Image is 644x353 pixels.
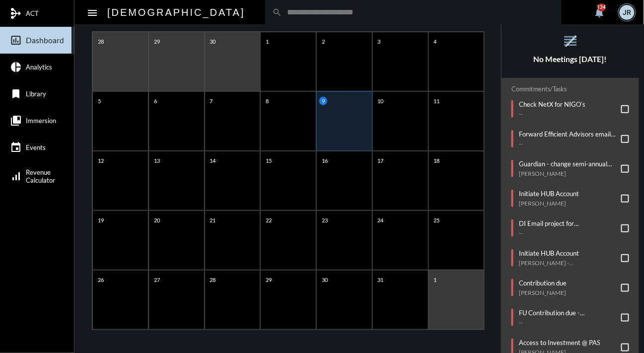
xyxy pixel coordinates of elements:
p: -- [519,110,585,118]
h5: No Meetings [DATE]! [501,55,639,64]
h2: Commitments/Tasks [511,85,629,93]
p: [PERSON_NAME] [519,289,567,296]
mat-icon: mediation [10,7,22,19]
span: Dashboard [26,36,64,45]
p: 2 [319,37,327,46]
mat-icon: Side nav toggle icon [86,7,98,19]
div: JR [620,5,635,20]
span: ACT [26,9,39,17]
p: Contribution due [519,279,567,287]
span: Library [26,90,46,98]
p: [PERSON_NAME] [519,170,616,177]
p: 25 [431,216,442,224]
p: 24 [375,216,386,224]
p: Initiate HUB Account [519,190,579,198]
mat-icon: signal_cellular_alt [10,170,22,182]
p: 29 [151,37,162,46]
p: FU Contribution due - [PERSON_NAME] [519,309,616,317]
p: Forward Efficient Advisors email to [PERSON_NAME] or [PERSON_NAME] [519,130,616,138]
p: 23 [319,216,330,224]
span: Events [26,143,46,151]
mat-icon: insert_chart_outlined [10,34,22,46]
p: 8 [263,97,271,105]
p: 11 [431,97,442,105]
p: 26 [95,276,106,284]
p: 3 [375,37,383,46]
p: DI Email project for [PERSON_NAME] - next check in due 10/9 [519,219,616,227]
p: -- [519,140,616,147]
mat-icon: event [10,141,22,153]
p: 12 [95,156,106,165]
p: 20 [151,216,162,224]
span: Analytics [26,63,52,71]
p: Access to Investment @ PAS [519,339,600,347]
p: [PERSON_NAME] [519,200,579,207]
p: 7 [208,97,215,105]
p: 10 [375,97,386,105]
p: [PERSON_NAME] - [PERSON_NAME] [519,259,616,267]
p: 31 [375,276,386,284]
mat-icon: reorder [562,33,578,49]
p: -- [519,319,616,326]
mat-icon: notifications [594,6,606,18]
p: 16 [319,156,330,165]
p: 4 [431,37,439,46]
mat-icon: collections_bookmark [10,115,22,127]
p: 29 [263,276,274,284]
p: -- [519,229,616,237]
h2: [DEMOGRAPHIC_DATA] [107,4,245,20]
p: 13 [151,156,162,165]
p: 18 [431,156,442,165]
mat-icon: pie_chart [10,61,22,73]
span: Revenue Calculator [26,168,55,184]
p: 30 [208,37,218,46]
mat-icon: bookmark [10,88,22,100]
span: Immersion [26,117,56,125]
p: 9 [319,97,327,105]
p: Check NetX for NIGO's [519,100,585,108]
p: 22 [263,216,274,224]
p: 5 [95,97,103,105]
p: 19 [95,216,106,224]
p: 1 [431,276,439,284]
button: Toggle sidenav [82,2,102,22]
mat-icon: search [273,7,283,17]
p: 28 [95,37,106,46]
p: 27 [151,276,162,284]
p: 21 [208,216,218,224]
p: 30 [319,276,330,284]
p: 6 [151,97,159,105]
p: 14 [208,156,218,165]
div: 134 [598,3,606,11]
p: 17 [375,156,386,165]
p: Initiate HUB Account [519,249,616,257]
p: 1 [263,37,271,46]
p: Guardian - change semi-annual contributions back to monthly [519,160,616,168]
p: 28 [208,276,218,284]
p: 15 [263,156,274,165]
